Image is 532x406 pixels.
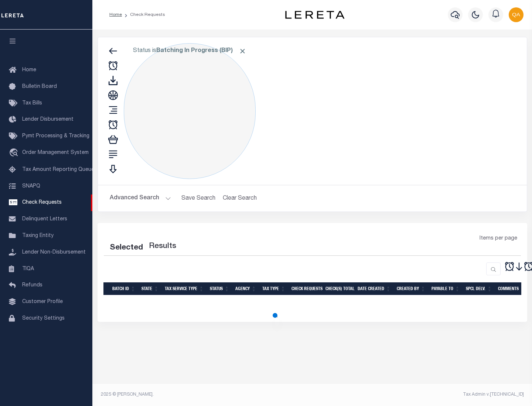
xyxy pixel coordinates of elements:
[162,282,207,295] th: Tax Service Type
[156,48,246,54] b: Batching In Progress (BIP)
[220,191,260,206] button: Clear Search
[232,282,259,295] th: Agency
[22,150,89,155] span: Order Management System
[22,283,42,288] span: Refunds
[122,11,165,18] li: Check Requests
[124,43,256,179] div: Click to Edit
[239,47,246,55] span: Click to Remove
[149,241,176,252] label: Results
[355,282,394,295] th: Date Created
[463,282,495,295] th: Spcl Delv.
[509,7,524,22] img: svg+xml;base64,PHN2ZyB4bWxucz0iaHR0cDovL3d3dy53My5vcmcvMjAwMC9zdmciIHBvaW50ZXItZXZlbnRzPSJub25lIi...
[9,148,21,158] i: travel_explore
[109,13,122,17] a: Home
[95,391,313,398] div: 2025 © [PERSON_NAME].
[110,242,143,254] div: Selected
[22,68,36,73] span: Home
[22,101,42,106] span: Tax Bills
[495,282,528,295] th: Comments
[109,282,139,295] th: Batch Id
[394,282,429,295] th: Created By
[480,235,517,243] span: Items per page
[22,217,67,222] span: Delinquent Letters
[318,391,524,398] div: Tax Admin v.[TECHNICAL_ID]
[22,200,62,205] span: Check Requests
[22,250,86,255] span: Lender Non-Disbursement
[22,299,63,304] span: Customer Profile
[22,84,57,89] span: Bulletin Board
[289,282,323,295] th: Check Requests
[22,134,89,139] span: Pymt Processing & Tracking
[22,233,54,238] span: Taxing Entity
[177,191,220,206] button: Save Search
[22,183,40,189] span: SNAPQ
[22,117,74,122] span: Lender Disbursement
[429,282,463,295] th: Payable To
[207,282,232,295] th: Status
[323,282,355,295] th: Check(s) Total
[22,316,65,321] span: Security Settings
[110,191,171,206] button: Advanced Search
[22,266,34,271] span: TIQA
[285,11,344,19] img: logo-dark.svg
[22,167,94,172] span: Tax Amount Reporting Queue
[259,282,289,295] th: Tax Type
[139,282,162,295] th: State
